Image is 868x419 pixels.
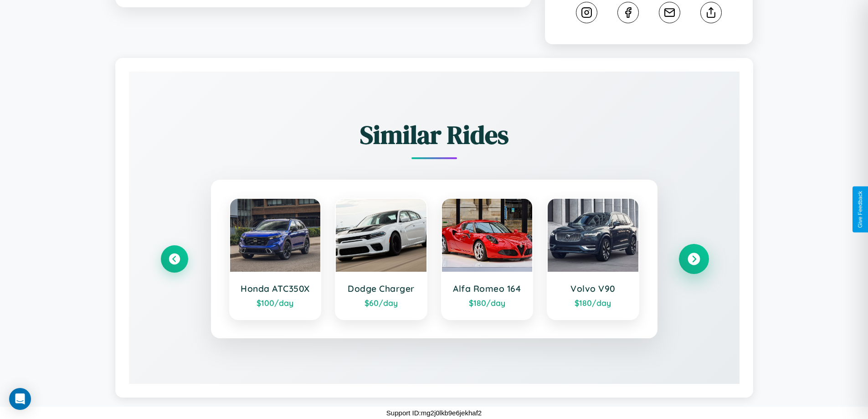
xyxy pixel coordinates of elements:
[857,191,863,228] div: Give Feedback
[229,198,322,320] a: Honda ATC350X$100/day
[161,117,708,152] h2: Similar Rides
[239,283,312,294] h3: Honda ATC350X
[547,198,639,320] a: Volvo V90$180/day
[345,298,417,308] div: $ 60 /day
[335,198,427,320] a: Dodge Charger$60/day
[557,283,629,294] h3: Volvo V90
[451,283,524,294] h3: Alfa Romeo 164
[557,298,629,308] div: $ 180 /day
[386,407,482,419] p: Support ID: mg2j0lkb9e6jekhaf2
[9,388,31,410] div: Open Intercom Messenger
[451,298,524,308] div: $ 180 /day
[239,298,312,308] div: $ 100 /day
[345,283,417,294] h3: Dodge Charger
[441,198,534,320] a: Alfa Romeo 164$180/day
